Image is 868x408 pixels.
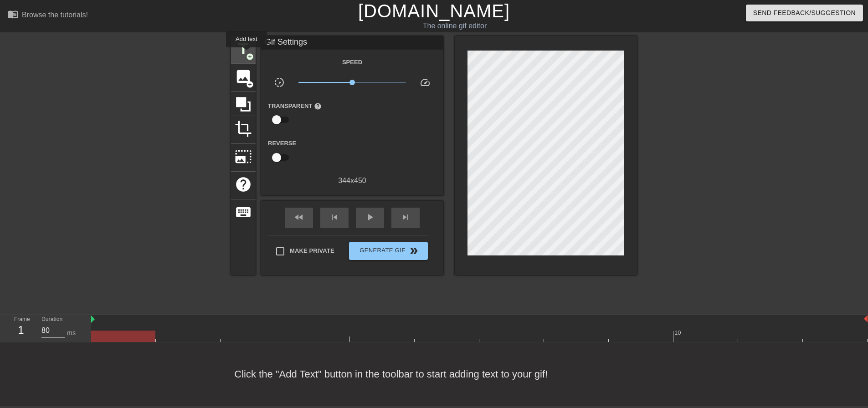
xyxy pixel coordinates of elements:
[246,81,254,88] span: add_circle
[235,176,252,193] span: help
[235,204,252,221] span: keyboard
[358,1,510,21] a: [DOMAIN_NAME]
[67,328,76,338] div: ms
[246,53,254,61] span: add_circle
[235,40,252,57] span: title
[400,212,411,223] span: skip_next
[235,120,252,138] span: crop
[365,212,375,223] span: play_arrow
[349,242,428,260] button: Generate Gif
[268,139,296,148] label: Reverse
[14,322,28,338] div: 1
[22,11,88,19] div: Browse the tutorials!
[294,20,616,31] div: The online gif editor
[7,9,88,23] a: Browse the tutorials!
[274,77,285,88] span: slow_motion_video
[753,7,856,19] span: Send Feedback/Suggestion
[314,102,322,110] span: help
[268,102,322,111] label: Transparent
[293,212,304,223] span: fast_rewind
[235,68,252,85] span: image
[7,9,18,20] span: menu_book
[674,328,683,337] div: 10
[342,58,362,67] label: Speed
[864,315,868,322] img: bound-end.png
[353,245,424,256] span: Generate Gif
[41,317,62,322] label: Duration
[290,246,334,255] span: Make Private
[261,175,443,186] div: 344 x 450
[329,212,340,223] span: skip_previous
[7,315,35,342] div: Frame
[746,5,863,21] button: Send Feedback/Suggestion
[235,148,252,165] span: photo_size_select_large
[261,36,443,50] div: Gif Settings
[420,77,431,88] span: speed
[408,245,419,256] span: double_arrow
